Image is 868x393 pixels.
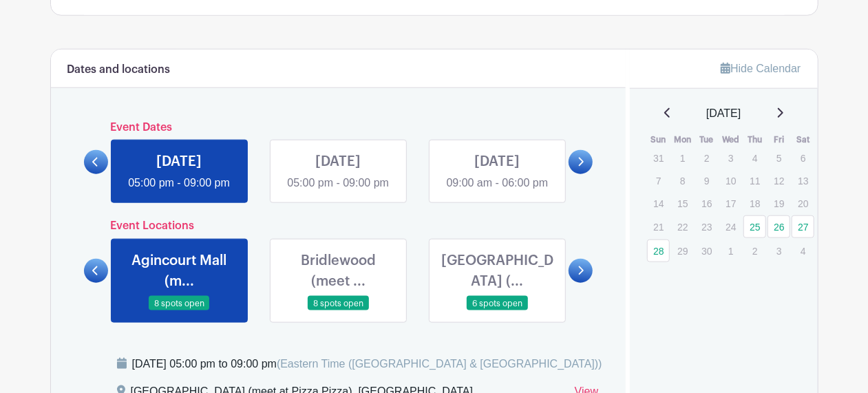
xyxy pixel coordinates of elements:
p: 1 [719,240,742,262]
h6: Event Dates [108,121,569,134]
p: 7 [647,170,670,191]
a: Hide Calendar [721,63,801,74]
p: 3 [719,147,742,169]
a: 25 [743,215,766,238]
p: 3 [768,240,790,262]
div: [DATE] 05:00 pm to 09:00 pm [132,356,602,372]
p: 10 [719,170,742,191]
p: 23 [695,216,718,237]
a: 28 [647,240,670,262]
p: 30 [695,240,718,262]
p: 29 [671,240,694,262]
th: Tue [695,133,719,147]
th: Wed [719,133,743,147]
p: 11 [743,170,766,191]
p: 12 [768,170,790,191]
p: 4 [743,147,766,169]
p: 16 [695,193,718,214]
th: Sun [646,133,670,147]
p: 17 [719,193,742,214]
p: 14 [647,193,670,214]
p: 13 [792,170,814,191]
p: 24 [719,216,742,237]
p: 2 [695,147,718,169]
p: 8 [671,170,694,191]
p: 22 [671,216,694,237]
th: Fri [767,133,791,147]
a: 27 [792,215,814,238]
h6: Dates and locations [67,63,171,76]
span: (Eastern Time ([GEOGRAPHIC_DATA] & [GEOGRAPHIC_DATA])) [277,358,602,370]
p: 31 [647,147,670,169]
p: 4 [792,240,814,262]
th: Mon [670,133,695,147]
p: 5 [768,147,790,169]
p: 6 [792,147,814,169]
p: 20 [792,193,814,214]
p: 18 [743,193,766,214]
p: 15 [671,193,694,214]
p: 1 [671,147,694,169]
p: 9 [695,170,718,191]
a: 26 [768,215,790,238]
span: [DATE] [706,105,741,122]
th: Thu [743,133,767,147]
h6: Event Locations [108,220,569,233]
th: Sat [791,133,815,147]
p: 19 [768,193,790,214]
p: 21 [647,216,670,237]
p: 2 [743,240,766,262]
